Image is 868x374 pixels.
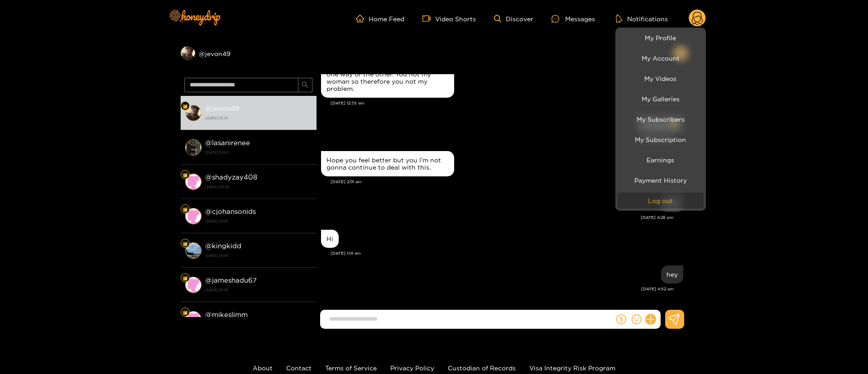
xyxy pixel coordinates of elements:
[618,193,704,208] button: Log out
[618,111,704,127] a: My Subscribers
[618,71,704,86] a: My Videos
[618,50,704,66] a: My Account
[618,91,704,107] a: My Galleries
[618,172,704,188] a: Payment History
[618,30,704,46] a: My Profile
[618,132,704,147] a: My Subscription
[618,152,704,168] a: Earnings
